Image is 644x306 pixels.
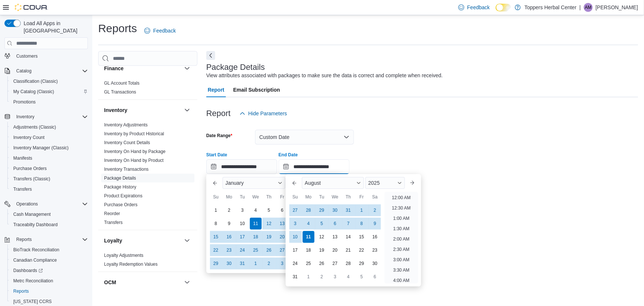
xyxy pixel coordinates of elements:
div: day-9 [223,218,235,229]
span: Transfers (Classic) [13,176,50,182]
div: day-25 [303,258,314,269]
a: Inventory by Product Historical [104,131,164,136]
button: Adjustments (Classic) [7,122,91,132]
label: Date Range [206,133,233,139]
div: Button. Open the month selector. August is currently selected. [302,177,364,189]
span: Inventory Count [13,135,45,140]
p: Toppers Herbal Center [524,3,576,12]
button: Previous Month [289,177,300,189]
span: Inventory Manager (Classic) [13,145,69,151]
button: Inventory Manager (Classic) [7,143,91,153]
a: Package History [104,184,136,190]
button: Purchase Orders [7,163,91,174]
div: Mo [223,191,235,203]
span: BioTrack Reconciliation [13,247,59,253]
div: day-31 [237,258,248,269]
div: day-12 [263,218,275,229]
span: Transfers [13,186,32,192]
span: Adjustments (Classic) [10,123,88,132]
div: day-8 [356,218,368,229]
div: day-29 [316,204,328,216]
div: day-6 [276,204,288,216]
span: Inventory Manager (Classic) [10,143,88,152]
a: Transfers [10,185,35,194]
span: Reports [10,287,88,296]
span: Promotions [10,98,88,106]
div: day-3 [276,258,288,269]
li: 3:00 AM [390,255,413,264]
span: Dashboards [10,266,88,275]
button: Next month [406,177,418,189]
button: Hide Parameters [237,106,290,121]
button: Inventory Count [7,132,91,143]
div: day-17 [289,244,301,256]
div: day-22 [356,244,368,256]
li: 2:30 AM [390,245,413,254]
div: day-9 [369,218,381,229]
button: Finance [183,64,192,73]
div: day-5 [263,204,275,216]
button: Manifests [7,153,91,163]
span: Cash Management [13,211,51,217]
div: day-17 [237,231,248,243]
span: Loyalty Adjustments [104,252,144,258]
span: Transfers [10,185,88,194]
div: day-1 [303,271,314,283]
span: Hide Parameters [248,110,287,117]
div: day-12 [316,231,328,243]
button: Operations [13,200,41,208]
div: Su [210,191,222,203]
div: Tu [316,191,328,203]
button: Loyalty [104,237,181,244]
span: Washington CCRS [10,297,88,306]
div: Th [342,191,354,203]
div: day-22 [210,244,222,256]
span: Operations [16,201,38,207]
div: day-3 [289,218,301,229]
div: Mo [303,191,314,203]
span: My Catalog (Classic) [13,89,54,95]
span: My Catalog (Classic) [10,87,88,96]
a: Cash Management [10,210,54,219]
div: day-31 [289,271,301,283]
label: Start Date [206,152,227,158]
button: Cash Management [7,209,91,220]
div: Loyalty [98,251,197,272]
span: Inventory Count Details [104,140,150,146]
button: Classification (Classic) [7,76,91,86]
div: Su [289,191,301,203]
span: Inventory by Product Historical [104,131,164,137]
div: day-3 [237,204,248,216]
button: Finance [104,65,181,72]
a: Package Details [104,176,136,181]
a: Classification (Classic) [10,77,61,86]
button: Previous Month [209,177,221,189]
button: Catalog [1,66,91,76]
span: 2025 [368,180,380,186]
div: day-1 [356,204,368,216]
button: Catalog [13,67,34,75]
button: Custom Date [255,130,354,144]
button: Metrc Reconciliation [7,276,91,286]
a: Transfers (Classic) [10,174,53,183]
div: day-4 [342,271,354,283]
div: day-30 [329,204,341,216]
div: OCM [98,293,197,305]
a: Canadian Compliance [10,256,60,265]
a: Product Expirations [104,193,142,198]
div: We [250,191,262,203]
span: Manifests [13,155,32,161]
li: 1:30 AM [390,224,413,233]
img: Cova [15,4,48,11]
div: Button. Open the month selector. January is currently selected. [223,177,285,189]
div: day-11 [250,218,262,229]
li: 2:00 AM [390,235,413,244]
div: Th [263,191,275,203]
span: Package History [104,184,136,190]
a: Transfers [104,220,123,225]
div: day-30 [369,258,381,269]
button: Inventory [104,106,181,114]
span: GL Transactions [104,89,136,95]
a: Adjustments (Classic) [10,123,59,132]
